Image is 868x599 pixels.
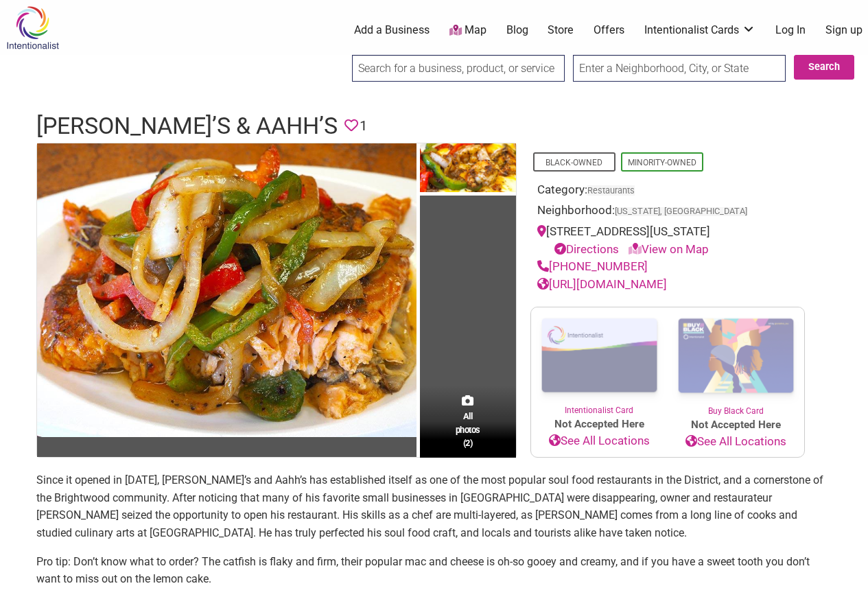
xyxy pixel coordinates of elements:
a: Black-Owned [546,158,602,167]
input: Enter a Neighborhood, City, or State [573,55,786,82]
a: Store [548,23,574,38]
span: Not Accepted Here [668,417,804,433]
a: [PHONE_NUMBER] [537,259,648,273]
span: Not Accepted Here [531,416,668,432]
a: Intentionalist Card [531,307,668,416]
a: See All Locations [668,433,804,451]
a: Restaurants [587,185,635,196]
p: Pro tip: Don’t know what to order? The catfish is flaky and firm, their popular mac and cheese is... [36,553,832,588]
div: Neighborhood: [537,202,798,223]
div: [STREET_ADDRESS][US_STATE] [537,223,798,258]
img: Buy Black Card [668,307,804,405]
p: Since it opened in [DATE], [PERSON_NAME]’s and Aahh’s has established itself as one of the most p... [36,471,832,541]
button: Search [794,55,854,80]
span: 1 [360,115,367,137]
a: Offers [594,23,624,38]
a: Buy Black Card [668,307,804,417]
a: Directions [554,242,619,256]
a: Blog [506,23,528,38]
a: View on Map [629,242,709,256]
span: All photos (2) [456,410,480,449]
a: See All Locations [531,432,668,450]
a: Log In [775,23,806,38]
a: [URL][DOMAIN_NAME] [537,277,667,291]
a: Intentionalist Cards [644,23,755,38]
input: Search for a business, product, or service [352,55,565,82]
span: [US_STATE], [GEOGRAPHIC_DATA] [615,207,747,216]
h1: [PERSON_NAME]’s & Aahh’s [36,110,338,143]
a: Map [449,23,486,38]
img: Intentionalist Card [531,307,668,404]
a: Minority-Owned [628,158,696,167]
div: Category: [537,181,798,202]
a: Sign up [825,23,863,38]
a: Add a Business [354,23,430,38]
